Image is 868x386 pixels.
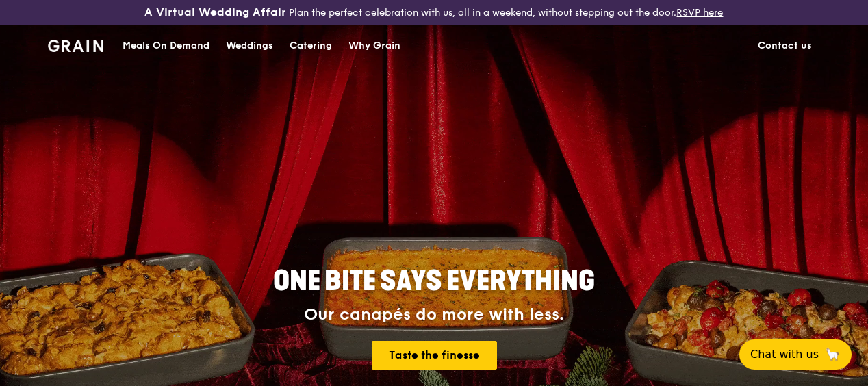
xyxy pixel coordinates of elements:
a: Why Grain [340,25,409,66]
div: Why Grain [348,25,400,66]
h3: A Virtual Wedding Affair [144,5,286,19]
a: GrainGrain [48,24,103,65]
span: ONE BITE SAYS EVERYTHING [273,265,595,298]
div: Weddings [226,25,273,66]
a: Taste the finesse [372,341,497,370]
span: Chat with us [750,346,819,363]
div: Our canapés do more with less. [188,305,680,324]
a: Contact us [750,25,820,66]
img: Grain [48,40,103,52]
a: Weddings [218,25,281,66]
div: Meals On Demand [123,25,209,66]
a: RSVP here [676,7,723,18]
a: Catering [281,25,340,66]
span: 🦙 [824,346,841,363]
div: Plan the perfect celebration with us, all in a weekend, without stepping out the door. [144,5,723,19]
button: Chat with us🦙 [739,339,852,370]
div: Catering [290,25,332,66]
